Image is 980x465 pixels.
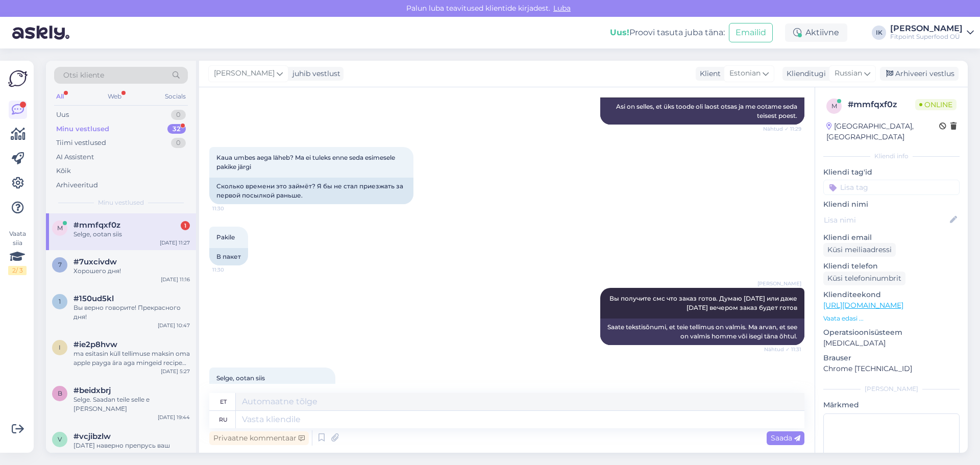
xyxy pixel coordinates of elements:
[890,25,963,33] div: [PERSON_NAME]
[823,232,960,243] p: Kliendi email
[59,298,61,305] span: 1
[209,178,413,204] div: Сколько времени это займёт? Я бы не стал приезжать за первой посылкой раньше.
[58,261,62,268] span: 7
[220,393,227,410] div: et
[209,431,309,445] div: Privaatne kommentaar
[823,384,960,394] div: [PERSON_NAME]
[63,70,104,81] span: Otsi kliente
[73,441,190,459] div: [DATE] наверно препрусь ваш магазин
[757,280,801,287] span: [PERSON_NAME]
[56,138,106,148] div: Tiimi vestlused
[823,400,960,410] p: Märkmed
[835,68,862,79] span: Russian
[56,152,94,162] div: AI Assistent
[216,374,265,382] span: Selge, ootan siis
[823,327,960,338] p: Operatsioonisüsteem
[58,435,62,443] span: v
[831,102,837,110] span: m
[181,221,190,230] div: 1
[823,180,960,195] input: Lisa tag
[56,110,69,120] div: Uus
[771,433,800,443] span: Saada
[57,224,63,232] span: m
[158,322,190,329] div: [DATE] 10:47
[823,152,960,161] div: Kliendi info
[161,276,190,283] div: [DATE] 11:16
[219,411,228,428] div: ru
[73,395,190,413] div: Selge. Saadan teile selle e [PERSON_NAME]
[823,301,903,310] a: [URL][DOMAIN_NAME]
[763,346,801,353] span: Nähtud ✓ 11:31
[550,4,574,13] span: Luba
[158,413,190,421] div: [DATE] 19:44
[73,340,117,349] span: #ie2p8hvw
[160,239,190,247] div: [DATE] 11:27
[880,67,959,81] div: Arhiveeri vestlus
[214,68,275,79] span: [PERSON_NAME]
[729,23,773,42] button: Emailid
[73,266,190,276] div: Хорошего дня!
[823,167,960,178] p: Kliendi tag'id
[823,289,960,300] p: Klienditeekond
[600,319,804,345] div: Saate tekstisõnumi, et teie tellimus on valmis. Ma arvan, et see on valmis homme või isegi täna õ...
[163,90,188,103] div: Socials
[8,69,28,88] img: Askly Logo
[823,338,960,349] p: [MEDICAL_DATA]
[823,314,960,323] p: Vaata edasi ...
[73,432,111,441] span: #vcjibzlw
[848,99,915,111] div: # mmfqxf0z
[729,68,761,79] span: Estonian
[890,33,963,41] div: Fitpoint Superfood OÜ
[216,154,397,170] span: Kaua umbes aega läheb? Ma ei tuleks enne seda esimesele pakike järgi
[73,303,190,322] div: Вы верно говорите! Прекрасного дня!
[782,68,826,79] div: Klienditugi
[216,233,235,241] span: Pakile
[915,99,957,110] span: Online
[167,124,186,134] div: 32
[58,389,62,397] span: b
[56,180,98,190] div: Arhiveeritud
[54,90,66,103] div: All
[8,266,27,275] div: 2 / 3
[209,248,248,265] div: В пакет
[212,205,251,212] span: 11:30
[763,125,801,133] span: Nähtud ✓ 11:29
[73,257,117,266] span: #7uxcivdw
[609,295,799,311] span: Вы получите смс что заказ готов. Думаю [DATE] или даже [DATE] вечером заказ будет готов
[98,198,144,207] span: Minu vestlused
[171,138,186,148] div: 0
[56,166,71,176] div: Kõik
[872,26,886,40] div: IK
[73,230,190,239] div: Selge, ootan siis
[73,386,111,395] span: #beidxbrj
[823,199,960,210] p: Kliendi nimi
[73,294,114,303] span: #150ud5kl
[212,266,251,274] span: 11:30
[600,98,804,125] div: Asi on selles, et üks toode oli laost otsas ja me ootame seda teisest poest.
[106,90,124,103] div: Web
[824,214,948,226] input: Lisa nimi
[785,23,847,42] div: Aktiivne
[171,110,186,120] div: 0
[8,229,27,275] div: Vaata siia
[826,121,939,142] div: [GEOGRAPHIC_DATA], [GEOGRAPHIC_DATA]
[610,27,725,39] div: Proovi tasuta juba täna:
[823,243,896,257] div: Küsi meiliaadressi
[56,124,109,134] div: Minu vestlused
[59,344,61,351] span: i
[610,28,629,37] b: Uus!
[73,349,190,368] div: ma esitasin küll tellimuse maksin oma apple payga ära aga mingeid recipe ega asju ei tulnud saate...
[823,353,960,363] p: Brauser
[161,368,190,375] div: [DATE] 5:27
[890,25,974,41] a: [PERSON_NAME]Fitpoint Superfood OÜ
[73,221,120,230] span: #mmfqxf0z
[288,68,340,79] div: juhib vestlust
[823,272,905,285] div: Küsi telefoninumbrit
[823,261,960,272] p: Kliendi telefon
[823,363,960,374] p: Chrome [TECHNICAL_ID]
[696,68,721,79] div: Klient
